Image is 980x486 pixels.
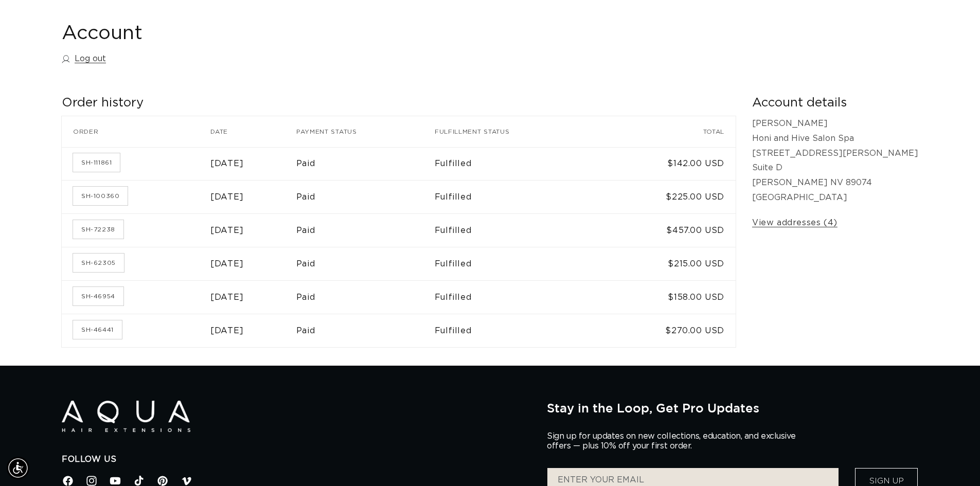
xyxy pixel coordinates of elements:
[929,437,980,486] iframe: Chat Widget
[296,116,435,147] th: Payment status
[296,280,435,314] td: Paid
[210,226,244,235] time: [DATE]
[435,180,600,213] td: Fulfilled
[73,153,120,172] a: Order number SH-111861
[62,454,531,465] h2: Follow Us
[73,254,124,272] a: Order number SH-62305
[296,314,435,347] td: Paid
[435,247,600,280] td: Fulfilled
[752,95,918,111] h2: Account details
[210,116,296,147] th: Date
[210,159,244,168] time: [DATE]
[435,280,600,314] td: Fulfilled
[62,116,210,147] th: Order
[7,457,29,479] div: Accessibility Menu
[62,51,106,66] a: Log out
[73,220,123,239] a: Order number SH-72238
[547,401,918,415] h2: Stay in the Loop, Get Pro Updates
[210,193,244,201] time: [DATE]
[296,247,435,280] td: Paid
[210,260,244,268] time: [DATE]
[600,147,736,181] td: $142.00 USD
[73,187,128,205] a: Order number SH-100360
[62,95,736,111] h2: Order history
[296,147,435,181] td: Paid
[296,213,435,247] td: Paid
[435,213,600,247] td: Fulfilled
[73,287,123,305] a: Order number SH-46954
[600,280,736,314] td: $158.00 USD
[600,314,736,347] td: $270.00 USD
[600,180,736,213] td: $225.00 USD
[210,293,244,301] time: [DATE]
[73,320,122,339] a: Order number SH-46441
[752,116,918,205] p: [PERSON_NAME] Honi and Hive Salon Spa [STREET_ADDRESS][PERSON_NAME] Suite D [PERSON_NAME] NV 8907...
[62,401,190,432] img: Aqua Hair Extensions
[600,116,736,147] th: Total
[435,116,600,147] th: Fulfillment status
[600,213,736,247] td: $457.00 USD
[752,215,838,230] a: View addresses (4)
[62,21,918,46] h1: Account
[435,147,600,181] td: Fulfilled
[600,247,736,280] td: $215.00 USD
[547,431,804,451] p: Sign up for updates on new collections, education, and exclusive offers — plus 10% off your first...
[296,180,435,213] td: Paid
[435,314,600,347] td: Fulfilled
[210,327,244,335] time: [DATE]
